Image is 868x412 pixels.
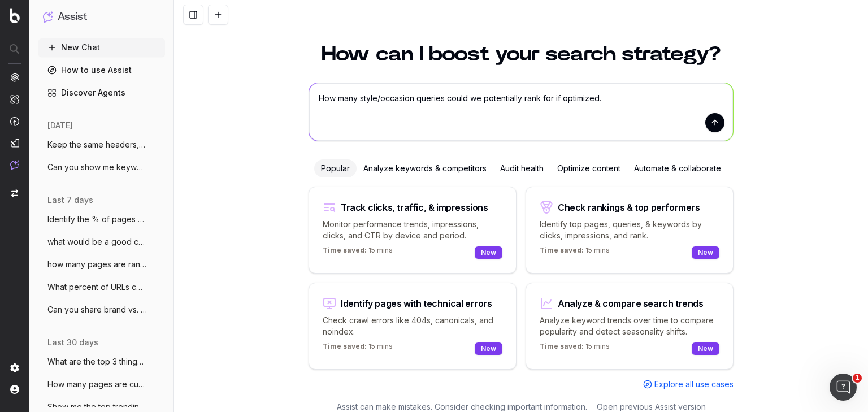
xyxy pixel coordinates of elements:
h1: Assist [58,9,87,25]
span: [DATE] [47,120,73,131]
span: Identify the % of pages on site with les [47,214,147,225]
img: My account [10,385,19,394]
button: Assist [43,9,160,25]
div: Automate & collaborate [627,159,728,177]
img: Botify logo [10,8,20,23]
img: Switch project [11,189,18,197]
button: Can you show me keywords that have [PERSON_NAME] [38,158,165,176]
button: what would be a good category name for a [38,233,165,251]
span: how many pages are ranking for the term [47,259,147,270]
button: Can you share brand vs. non brand clicks [38,301,165,319]
span: Time saved: [540,246,584,254]
button: how many pages are ranking for the term [38,255,165,274]
h1: How can I boost your search strategy? [309,44,734,64]
span: How many pages are currently indexed on [47,379,147,390]
img: Studio [10,138,19,148]
span: Time saved: [323,246,367,254]
p: Analyze keyword trends over time to compare popularity and detect seasonality shifts. [540,315,719,337]
a: Explore all use cases [643,379,734,390]
div: Analyze keywords & competitors [357,159,493,177]
img: Analytics [10,73,19,82]
span: Can you show me keywords that have [PERSON_NAME] [47,162,147,173]
p: Check crawl errors like 404s, canonicals, and noindex. [323,315,502,337]
img: Activation [10,116,19,126]
img: Assist [43,11,53,22]
p: 15 mins [323,342,393,355]
div: Audit health [493,159,550,177]
span: What percent of URLs containing "collect [47,281,147,293]
div: Analyze & compare search trends [558,299,704,308]
img: Setting [10,363,19,372]
div: Check rankings & top performers [558,203,700,212]
button: What are the top 3 things I can do to im [38,353,165,371]
div: Identify pages with technical errors [341,299,492,308]
span: Keep the same headers, but make the foll [47,139,147,150]
span: last 7 days [47,194,93,206]
a: How to use Assist [38,61,165,79]
div: Track clicks, traffic, & impressions [341,203,488,212]
span: Time saved: [540,342,584,350]
span: What are the top 3 things I can do to im [47,356,147,367]
div: New [692,246,719,259]
textarea: How many style/occasion queries could we potentially rank for if optimized. [309,83,733,141]
span: 1 [853,374,862,383]
iframe: Intercom live chat [830,374,857,401]
img: Intelligence [10,94,19,104]
div: New [692,342,719,355]
p: Monitor performance trends, impressions, clicks, and CTR by device and period. [323,219,502,241]
button: How many pages are currently indexed on [38,375,165,393]
span: Time saved: [323,342,367,350]
div: Optimize content [550,159,627,177]
span: last 30 days [47,337,98,348]
p: 15 mins [540,246,610,259]
span: what would be a good category name for a [47,236,147,248]
p: 15 mins [323,246,393,259]
p: Identify top pages, queries, & keywords by clicks, impressions, and rank. [540,219,719,241]
img: Assist [10,160,19,170]
p: 15 mins [540,342,610,355]
button: What percent of URLs containing "collect [38,278,165,296]
a: Discover Agents [38,84,165,102]
button: Identify the % of pages on site with les [38,210,165,228]
div: New [475,246,502,259]
span: Can you share brand vs. non brand clicks [47,304,147,315]
button: New Chat [38,38,165,57]
div: Popular [314,159,357,177]
button: Keep the same headers, but make the foll [38,136,165,154]
div: New [475,342,502,355]
span: Explore all use cases [654,379,734,390]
